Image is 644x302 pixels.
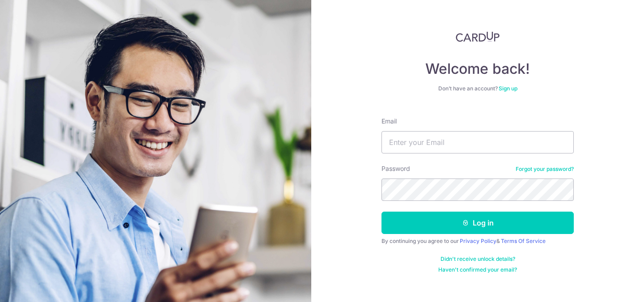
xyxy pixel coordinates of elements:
[381,238,574,245] div: By continuing you agree to our &
[460,238,496,244] a: Privacy Policy
[381,117,397,126] label: Email
[441,255,515,263] a: Didn't receive unlock details?
[381,60,574,78] h4: Welcome back!
[381,164,410,173] label: Password
[438,266,517,273] a: Haven't confirmed your email?
[381,212,574,234] button: Log in
[381,85,574,92] div: Don’t have an account?
[456,31,500,42] img: CardUp Logo
[499,85,517,92] a: Sign up
[381,131,574,153] input: Enter your Email
[516,166,574,173] a: Forgot your password?
[501,238,546,244] a: Terms Of Service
